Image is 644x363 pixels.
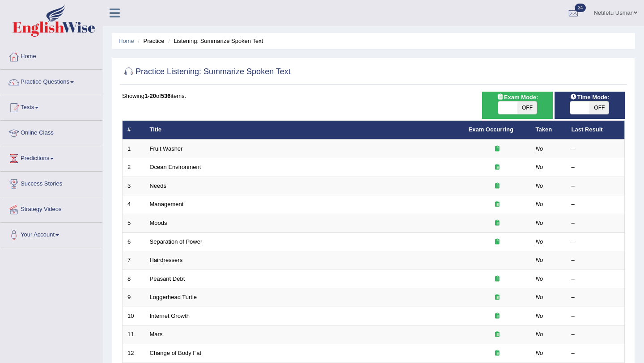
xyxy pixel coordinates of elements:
div: – [572,219,620,228]
td: 9 [123,288,145,307]
div: – [572,256,620,265]
em: No [536,219,543,226]
div: – [572,349,620,358]
a: Practice Questions [0,70,102,92]
a: Ocean Environment [150,164,201,170]
em: No [536,257,543,263]
a: Your Account [0,223,102,245]
div: Exam occurring question [469,238,526,246]
td: 10 [123,307,145,325]
th: Last Result [567,121,625,139]
a: Needs [150,182,167,189]
div: Exam occurring question [469,312,526,321]
th: # [123,121,145,139]
div: Exam occurring question [469,275,526,283]
span: Exam Mode: [493,93,542,102]
em: No [536,294,543,300]
em: No [536,164,543,170]
div: – [572,275,620,283]
b: 1-20 [144,93,156,99]
div: Exam occurring question [469,349,526,358]
div: – [572,312,620,321]
a: Home [119,38,134,44]
span: 34 [575,4,586,12]
a: Internet Growth [150,312,190,319]
a: Success Stories [0,172,102,194]
li: Practice [136,37,164,45]
a: Peasant Debt [150,275,185,282]
div: – [572,182,620,190]
div: Exam occurring question [469,293,526,302]
em: No [536,238,543,245]
a: Online Class [0,121,102,143]
div: – [572,330,620,339]
a: Management [150,201,184,207]
span: Time Mode: [566,93,613,102]
h2: Practice Listening: Summarize Spoken Text [122,65,291,79]
a: Separation of Power [150,238,203,245]
td: 3 [123,177,145,195]
em: No [536,145,543,152]
span: OFF [589,101,609,114]
div: – [572,145,620,153]
div: – [572,163,620,172]
a: Exam Occurring [469,126,513,133]
em: No [536,350,543,356]
td: 5 [123,214,145,233]
div: Exam occurring question [469,182,526,190]
a: Predictions [0,146,102,169]
td: 4 [123,195,145,214]
a: Tests [0,95,102,118]
div: – [572,293,620,302]
td: 1 [123,139,145,158]
a: Strategy Videos [0,197,102,219]
div: – [572,238,620,246]
td: 7 [123,251,145,270]
td: 6 [123,232,145,251]
div: Exam occurring question [469,163,526,172]
td: 8 [123,270,145,288]
em: No [536,312,543,319]
td: 11 [123,325,145,344]
em: No [536,201,543,207]
li: Listening: Summarize Spoken Text [166,37,263,45]
a: Change of Body Fat [150,350,202,356]
div: – [572,200,620,209]
a: Moods [150,219,167,226]
th: Title [145,121,464,139]
div: Exam occurring question [469,200,526,209]
a: Fruit Washer [150,145,183,152]
em: No [536,182,543,189]
b: 536 [161,93,171,99]
th: Taken [531,121,567,139]
div: Exam occurring question [469,145,526,153]
div: Showing of items. [122,92,625,100]
a: Mars [150,331,163,338]
em: No [536,331,543,338]
div: Exam occurring question [469,330,526,339]
div: Exam occurring question [469,219,526,228]
a: Hairdressers [150,257,183,263]
em: No [536,275,543,282]
a: Home [0,44,102,67]
td: 12 [123,344,145,363]
div: Show exams occurring in exams [482,92,552,119]
a: Loggerhead Turtle [150,294,197,300]
span: OFF [517,101,537,114]
td: 2 [123,158,145,177]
